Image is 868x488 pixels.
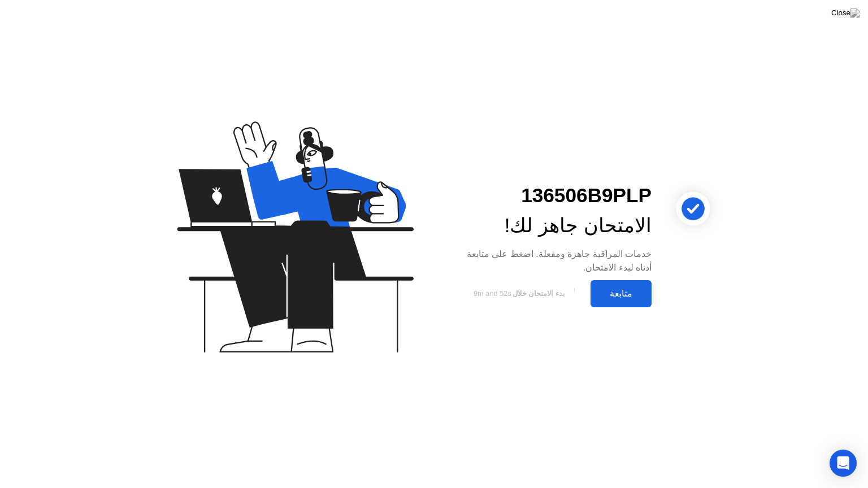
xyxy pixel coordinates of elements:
div: خدمات المراقبة جاهزة ومفعلة. اضغط على متابعة أدناه لبدء الامتحان. [452,247,652,274]
span: 9m and 52s [474,289,511,298]
button: متابعة [591,280,652,307]
div: متابعة [594,288,648,299]
img: Close [831,8,860,18]
div: الامتحان جاهز لك! [452,211,652,241]
div: 136506B9PLP [452,181,652,211]
div: Open Intercom Messenger [830,450,857,477]
button: بدء الامتحان خلال9m and 52s [452,283,585,304]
